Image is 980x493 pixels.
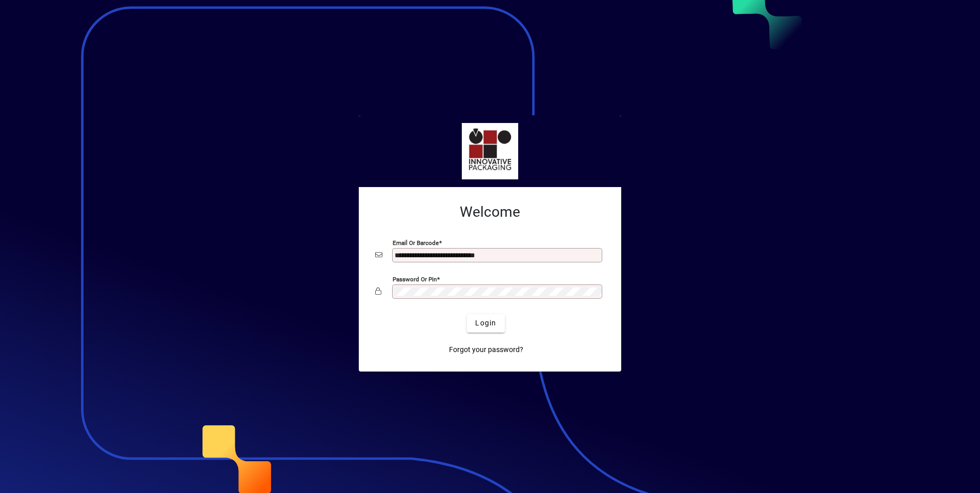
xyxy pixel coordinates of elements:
a: Forgot your password? [445,341,527,359]
mat-label: Email or Barcode [393,239,439,246]
button: Login [467,314,504,333]
h2: Welcome [375,203,605,221]
span: Login [475,318,496,328]
mat-label: Password or Pin [393,275,437,282]
span: Forgot your password? [449,344,523,355]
